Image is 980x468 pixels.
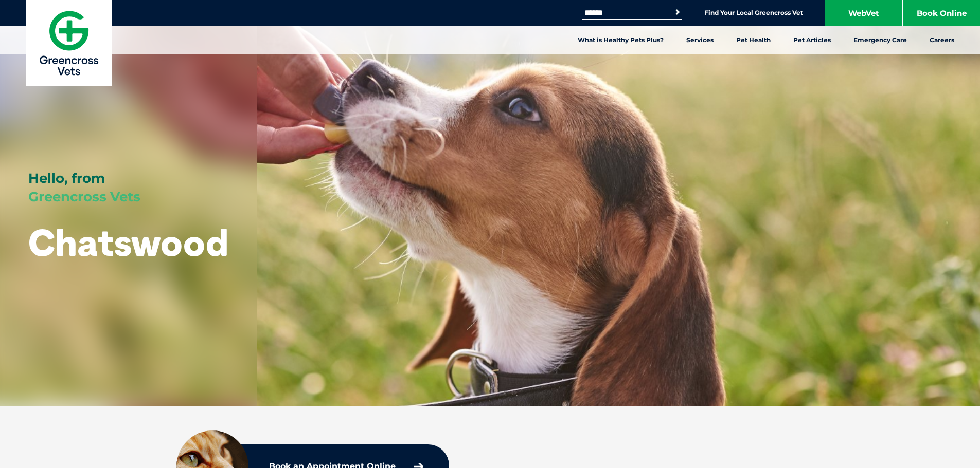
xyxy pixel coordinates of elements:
[28,189,140,205] span: Greencross Vets
[725,26,782,54] a: Pet Health
[782,26,842,54] a: Pet Articles
[704,9,803,17] a: Find Your Local Greencross Vet
[566,26,675,54] a: What is Healthy Pets Plus?
[675,26,725,54] a: Services
[918,26,966,54] a: Careers
[842,26,918,54] a: Emergency Care
[28,222,228,263] h1: Chatswood
[28,170,105,186] span: Hello, from
[672,7,683,17] button: Search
